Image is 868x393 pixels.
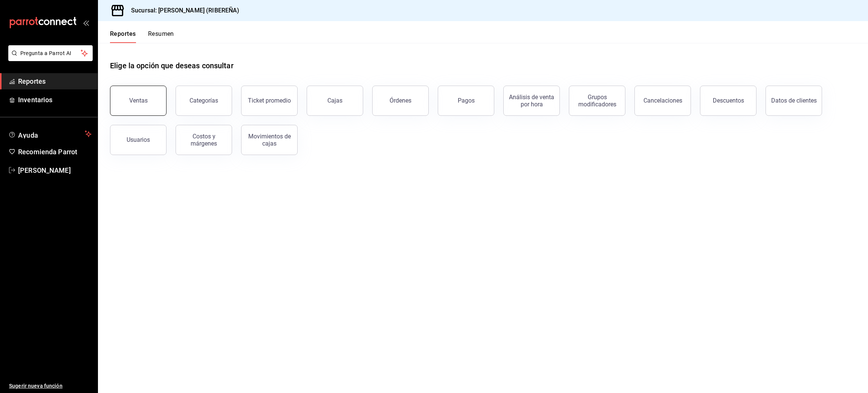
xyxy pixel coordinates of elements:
[180,133,227,147] div: Costos y márgenes
[18,95,92,105] span: Inventarios
[8,45,93,61] button: Pregunta a Parrot AI
[189,97,218,104] div: Categorías
[700,86,756,116] button: Descuentos
[503,86,560,116] button: Análisis de venta por hora
[148,30,174,43] button: Resumen
[18,76,92,86] span: Reportes
[5,55,93,63] a: Pregunta a Parrot AI
[18,165,92,175] span: [PERSON_NAME]
[634,86,691,116] button: Cancelaciones
[129,97,148,104] div: Ventas
[438,86,494,116] button: Pagos
[248,97,291,104] div: Ticket promedio
[18,129,82,138] span: Ayuda
[508,94,555,108] div: Análisis de venta por hora
[176,125,232,155] button: Costos y márgenes
[246,133,293,147] div: Movimientos de cajas
[9,382,92,390] span: Sugerir nueva función
[18,147,92,157] span: Recomienda Parrot
[20,49,81,57] span: Pregunta a Parrot AI
[569,86,625,116] button: Grupos modificadores
[458,97,475,104] div: Pagos
[390,97,411,104] div: Órdenes
[110,125,167,155] button: Usuarios
[127,136,150,143] div: Usuarios
[241,86,298,116] button: Ticket promedio
[176,86,232,116] button: Categorías
[327,96,343,105] div: Cajas
[574,94,620,108] div: Grupos modificadores
[241,125,298,155] button: Movimientos de cajas
[766,86,822,116] button: Datos de clientes
[110,30,136,43] button: Reportes
[307,86,363,116] a: Cajas
[125,6,239,15] h3: Sucursal: [PERSON_NAME] (RIBEREÑA)
[372,86,429,116] button: Órdenes
[110,86,167,116] button: Ventas
[110,60,234,71] h1: Elige la opción que deseas consultar
[83,20,89,26] button: open_drawer_menu
[713,97,744,104] div: Descuentos
[771,97,817,104] div: Datos de clientes
[110,30,174,43] div: navigation tabs
[643,97,682,104] div: Cancelaciones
